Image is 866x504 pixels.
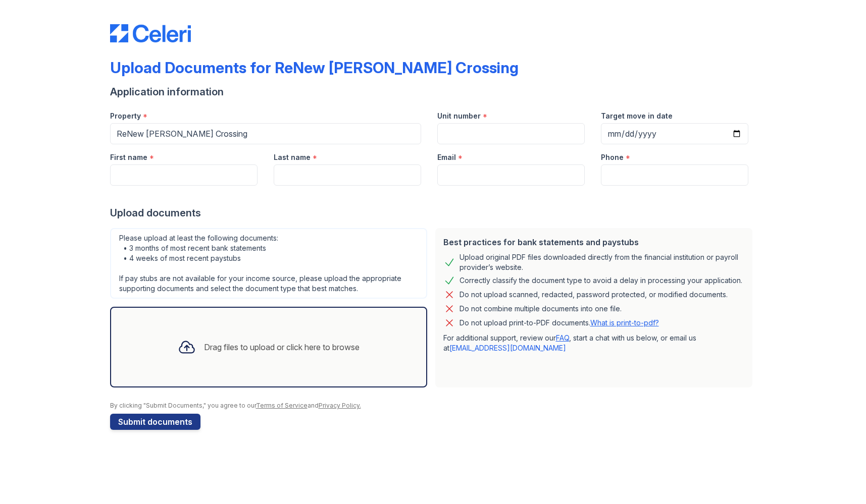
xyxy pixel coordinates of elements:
label: Phone [601,152,624,162]
div: Upload documents [110,206,756,220]
p: For additional support, review our , start a chat with us below, or email us at [443,333,744,353]
label: Unit number [437,111,481,121]
div: Do not upload scanned, redacted, password protected, or modified documents. [460,289,728,301]
div: Upload original PDF files downloaded directly from the financial institution or payroll provider’... [460,252,744,272]
div: Best practices for bank statements and paystubs [443,236,744,248]
p: Do not upload print-to-PDF documents. [460,318,659,328]
label: Email [437,152,456,162]
a: What is print-to-pdf? [590,318,659,327]
a: Privacy Policy. [319,402,361,409]
div: Correctly classify the document type to avoid a delay in processing your application. [460,274,742,287]
label: First name [110,152,147,162]
button: Submit documents [110,414,200,430]
img: CE_Logo_Blue-a8612792a0a2168367f1c8372b55b34899dd931a85d93a1a3d3e32e68fde9ad4.png [110,24,191,42]
label: Property [110,111,141,121]
a: FAQ [556,333,569,342]
div: Upload Documents for ReNew [PERSON_NAME] Crossing [110,59,519,77]
label: Last name [274,152,311,162]
div: Please upload at least the following documents: • 3 months of most recent bank statements • 4 wee... [110,228,427,299]
div: Application information [110,85,756,99]
a: [EMAIL_ADDRESS][DOMAIN_NAME] [449,344,566,352]
div: By clicking "Submit Documents," you agree to our and [110,402,756,410]
div: Drag files to upload or click here to browse [204,341,360,353]
div: Do not combine multiple documents into one file. [460,303,622,315]
label: Target move in date [601,111,673,121]
a: Terms of Service [256,402,308,409]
